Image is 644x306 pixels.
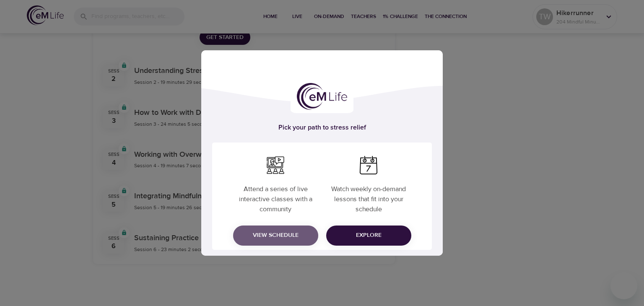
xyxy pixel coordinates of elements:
[212,123,432,132] h5: Pick your path to stress relief
[233,226,318,246] button: View Schedule
[240,230,312,241] span: View Schedule
[333,230,405,241] span: Explore
[359,156,378,174] img: week.png
[324,177,413,217] p: Watch weekly on-demand lessons that fit into your schedule
[266,156,285,174] img: webimar.png
[326,226,411,246] button: Explore
[231,177,320,217] p: Attend a series of live interactive classes with a community
[297,83,347,110] img: logo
